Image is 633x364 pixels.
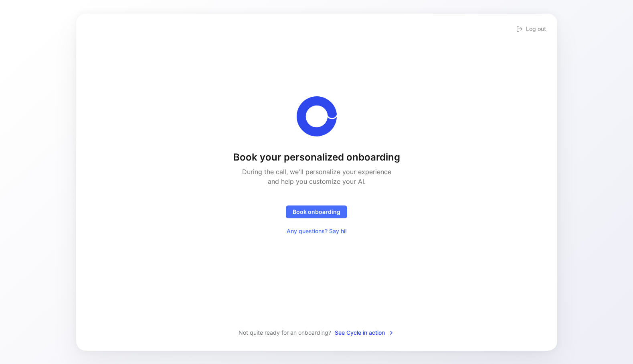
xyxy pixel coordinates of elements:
[239,328,331,338] span: Not quite ready for an onboarding?
[334,327,395,338] button: See Cycle in action
[335,328,394,338] span: See Cycle in action
[280,225,354,238] button: Any questions? Say hi!
[286,205,347,218] button: Book onboarding
[515,23,548,35] button: Log out
[238,167,396,186] h2: During the call, we'll personalize your experience and help you customize your AI.
[293,207,340,217] span: Book onboarding
[287,226,347,236] span: Any questions? Say hi!
[233,151,400,164] h1: Book your personalized onboarding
